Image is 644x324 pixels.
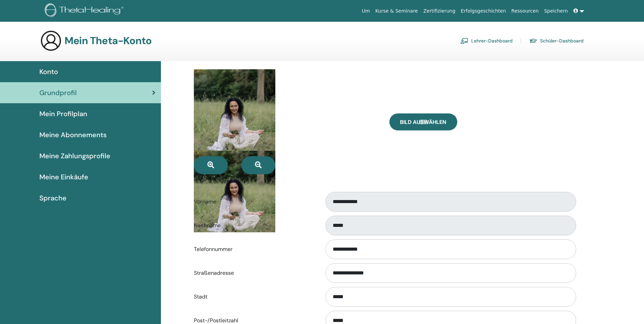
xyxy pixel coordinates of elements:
a: Lehrer-Dashboard [460,35,513,46]
span: Mein Profilplan [39,109,87,119]
span: Konto [39,67,58,77]
label: Vorname [189,195,319,208]
label: Telefonnummer [189,243,319,256]
img: chalkboard-teacher.svg [460,38,468,44]
a: Kurse & Seminare [373,5,421,17]
span: Grundprofil [39,88,77,98]
img: logo.png [45,3,126,19]
img: generic-user-icon.jpg [40,30,62,52]
label: Stadt [189,290,319,303]
span: Bild auswählen [400,119,446,126]
label: Straßenadresse [189,267,319,280]
span: Sprache [39,193,67,203]
span: Meine Abonnements [39,130,107,140]
a: Ressourcen [509,5,541,17]
input: Bild auswählen [419,120,428,124]
a: Zertifizierung [421,5,458,17]
h3: Mein Theta-Konto [65,35,151,47]
img: The image to crop [194,151,275,232]
a: Erfolgsgeschichten [458,5,509,17]
a: Speichern [541,5,571,17]
label: Nachname [189,219,319,232]
img: graduation-cap.svg [529,38,537,44]
a: Um [359,5,373,17]
img: default.jpg [194,69,275,151]
span: Meine Einkäufe [39,172,88,182]
a: Schüler-Dashboard [529,35,584,46]
span: Meine Zahlungsprofile [39,151,110,161]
